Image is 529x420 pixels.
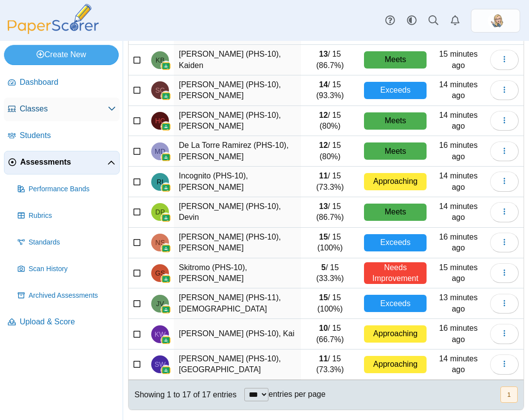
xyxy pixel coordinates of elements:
time: Sep 29, 2025 at 9:58 AM [439,80,477,100]
div: Approaching [364,325,427,343]
time: Sep 29, 2025 at 9:58 AM [439,172,477,191]
td: / 15 (33.3%) [301,258,360,289]
td: [PERSON_NAME] (PHS-10), Devin [174,197,301,228]
img: PaperScorer [4,4,102,34]
b: 11 [319,354,328,363]
td: [PERSON_NAME] (PHS-10), Kaiden [174,45,301,75]
a: Scan History [14,257,120,281]
td: [PERSON_NAME] (PHS-10), Kai [174,319,301,350]
span: Kaiden Bouchard (PHS-10) [156,57,165,64]
img: googleClassroom-logo.png [161,244,171,253]
td: [PERSON_NAME] (PHS-10), [PERSON_NAME] [174,106,301,137]
span: Performance Bands [29,184,116,194]
td: / 15 (100%) [301,288,360,319]
a: Create New [4,45,119,65]
a: Archived Assessments [14,284,120,308]
div: Showing 1 to 17 of 17 entries [129,380,236,410]
div: Exceeds [364,295,427,312]
td: [PERSON_NAME] (PHS-10), [PERSON_NAME] [174,75,301,106]
span: Jesus Vazquez (PHS-11) [156,300,164,307]
time: Sep 29, 2025 at 9:58 AM [439,263,477,282]
img: googleClassroom-logo.png [161,213,171,223]
img: googleClassroom-logo.png [161,305,171,315]
button: 1 [500,386,518,403]
img: googleClassroom-logo.png [161,61,171,71]
td: / 15 (73.3%) [301,350,360,380]
img: googleClassroom-logo.png [161,274,171,284]
a: Classes [4,98,120,121]
img: ps.zKYLFpFWctilUouI [488,13,503,29]
a: PaperScorer [4,27,102,35]
time: Sep 29, 2025 at 9:59 AM [439,293,477,313]
div: Meets [364,112,427,130]
td: / 15 (86.7%) [301,197,360,228]
div: Approaching [364,356,427,373]
td: / 15 (93.3%) [301,75,360,106]
label: entries per page [268,390,326,398]
td: / 15 (80%) [301,106,360,137]
img: googleClassroom-logo.png [161,183,171,193]
span: Haley Coyne (PHS-10) [155,117,165,124]
a: Upload & Score [4,311,120,334]
span: Rubrics [29,211,116,221]
time: Sep 29, 2025 at 9:57 AM [439,233,477,252]
td: [PERSON_NAME] (PHS-11), [DEMOGRAPHIC_DATA] [174,288,301,319]
td: Skitromo (PHS-10), [PERSON_NAME] [174,258,301,289]
img: googleClassroom-logo.png [161,152,171,162]
time: Sep 29, 2025 at 9:57 AM [439,141,477,160]
time: Sep 29, 2025 at 9:57 AM [439,324,477,343]
div: Needs Improvement [364,262,427,284]
a: Dashboard [4,71,120,95]
span: Samaiyah Woodard (PHS-10) [155,361,166,368]
span: Emily Wasley [488,13,503,29]
b: 12 [319,111,328,119]
span: Classes [20,104,108,114]
span: Students [20,130,116,141]
b: 13 [319,202,328,210]
div: Meets [364,142,427,160]
span: Robert Incognito (PHS-10) [157,178,164,185]
span: Scan History [29,264,116,274]
b: 14 [319,80,328,89]
img: googleClassroom-logo.png [161,335,171,345]
b: 15 [319,293,328,302]
a: Students [4,124,120,148]
a: Assessments [4,151,120,175]
span: Mateo De La Torre Ramirez (PHS-10) [155,148,165,155]
a: Alerts [444,10,466,32]
span: Samuel Carney (PHS-10) [155,87,165,94]
span: Upload & Score [20,316,116,327]
time: Sep 29, 2025 at 9:57 AM [439,50,477,69]
td: / 15 (100%) [301,228,360,258]
div: Exceeds [364,234,427,251]
img: googleClassroom-logo.png [161,122,171,132]
td: Incognito (PHS-10), [PERSON_NAME] [174,167,301,197]
span: Kai Wishart (PHS-10) [155,331,166,338]
td: [PERSON_NAME] (PHS-10), [PERSON_NAME] [174,228,301,258]
div: Meets [364,204,427,221]
span: Devin Petrow (PHS-10) [155,209,165,215]
a: ps.zKYLFpFWctilUouI [471,9,520,33]
a: Standards [14,231,120,254]
span: Standards [29,238,116,247]
td: [PERSON_NAME] (PHS-10), [GEOGRAPHIC_DATA] [174,350,301,380]
img: googleClassroom-logo.png [161,365,171,375]
b: 10 [319,324,328,332]
b: 11 [319,172,328,180]
nav: pagination [499,386,518,403]
time: Sep 29, 2025 at 9:59 AM [439,111,477,130]
time: Sep 29, 2025 at 9:58 AM [439,202,477,221]
b: 15 [319,233,328,241]
td: De La Torre Ramirez (PHS-10), [PERSON_NAME] [174,136,301,167]
b: 12 [319,141,328,149]
td: / 15 (80%) [301,136,360,167]
div: Approaching [364,173,427,190]
img: googleClassroom-logo.png [161,91,171,101]
td: / 15 (73.3%) [301,167,360,197]
b: 13 [319,50,328,58]
span: Archived Assessments [29,291,116,301]
td: / 15 (66.7%) [301,319,360,350]
span: Assessments [20,157,107,168]
td: / 15 (86.7%) [301,45,360,75]
span: Dashboard [20,77,116,88]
